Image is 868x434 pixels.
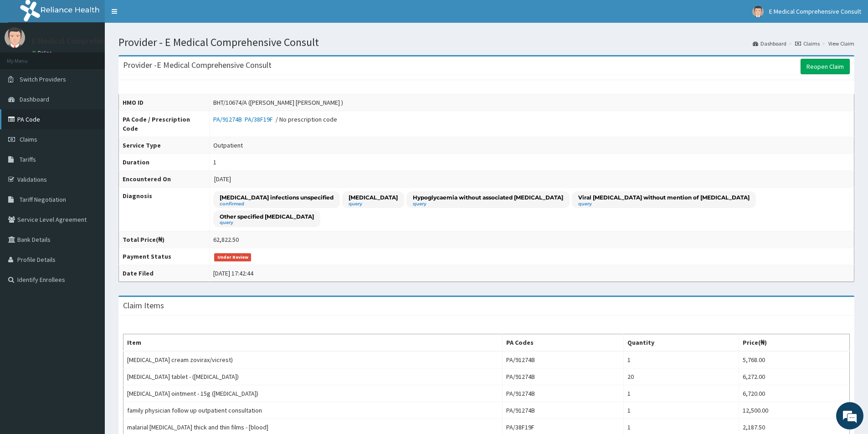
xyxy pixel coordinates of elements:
small: query [220,220,314,225]
td: PA/91274B [502,402,623,419]
td: [MEDICAL_DATA] cream zovirax/vicrest) [123,351,503,368]
small: query [578,202,750,206]
td: [MEDICAL_DATA] ointment - 15g ([MEDICAL_DATA]) [123,385,503,402]
span: Under Review [214,253,251,261]
th: PA Codes [502,334,623,352]
h1: Provider - E Medical Comprehensive Consult [118,36,854,48]
a: Claims [795,40,820,47]
p: [MEDICAL_DATA] [349,194,398,201]
a: View Claim [828,40,854,47]
td: 1 [624,402,739,419]
th: Encountered On [119,171,210,188]
p: Other specified [MEDICAL_DATA] [220,213,314,220]
small: confirmed [220,202,334,206]
td: 6,272.00 [739,368,850,385]
td: PA/91274B [502,351,623,368]
p: Viral [MEDICAL_DATA] without mention of [MEDICAL_DATA] [578,194,750,201]
h3: Provider - E Medical Comprehensive Consult [123,61,272,69]
div: / No prescription code [213,115,337,124]
td: 1 [624,385,739,402]
span: We're online! [53,115,126,207]
th: Item [123,334,503,352]
div: 62,822.50 [213,235,239,244]
small: query [413,202,563,206]
span: Tariff Negotiation [20,195,66,204]
span: Switch Providers [20,75,66,83]
img: User Image [5,27,25,48]
h3: Claim Items [123,301,164,310]
th: Total Price(₦) [119,231,210,248]
a: PA/91274B [213,115,245,123]
span: [DATE] [214,175,231,183]
div: Outpatient [213,141,243,150]
div: Chat with us now [47,51,153,63]
span: Dashboard [20,95,49,103]
a: Dashboard [753,40,786,47]
th: PA Code / Prescription Code [119,111,210,137]
div: Minimize live chat window [149,5,171,26]
td: 12,500.00 [739,402,850,419]
small: query [349,202,398,206]
div: BHT/10674/A ([PERSON_NAME] [PERSON_NAME] ) [213,98,343,107]
td: 6,720.00 [739,385,850,402]
img: d_794563401_company_1708531726252_794563401 [17,46,37,68]
textarea: Type your message and hit 'Enter' [5,249,174,281]
th: Diagnosis [119,188,210,231]
td: 5,768.00 [739,351,850,368]
th: Payment Status [119,248,210,265]
span: Claims [20,135,37,143]
a: PA/38F19F [245,115,276,123]
td: family physician follow up outpatient consultation [123,402,503,419]
td: 1 [624,351,739,368]
span: E Medical Comprehensive Consult [769,7,861,15]
th: Date Filed [119,265,210,282]
img: User Image [752,6,764,17]
td: [MEDICAL_DATA] tablet - ([MEDICAL_DATA]) [123,368,503,385]
p: Hypoglycaemia without associated [MEDICAL_DATA] [413,194,563,201]
td: PA/91274B [502,368,623,385]
th: Price(₦) [739,334,850,352]
span: Tariffs [20,155,36,163]
p: E Medical Comprehensive Consult [32,37,151,45]
th: Duration [119,154,210,171]
td: PA/91274B [502,385,623,402]
th: HMO ID [119,94,210,111]
a: Reopen Claim [801,59,850,74]
div: 1 [213,158,216,167]
div: [DATE] 17:42:44 [213,269,253,278]
td: 20 [624,368,739,385]
a: Online [32,50,54,56]
th: Quantity [624,334,739,352]
p: [MEDICAL_DATA] infections unspecified [220,194,334,201]
th: Service Type [119,137,210,154]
